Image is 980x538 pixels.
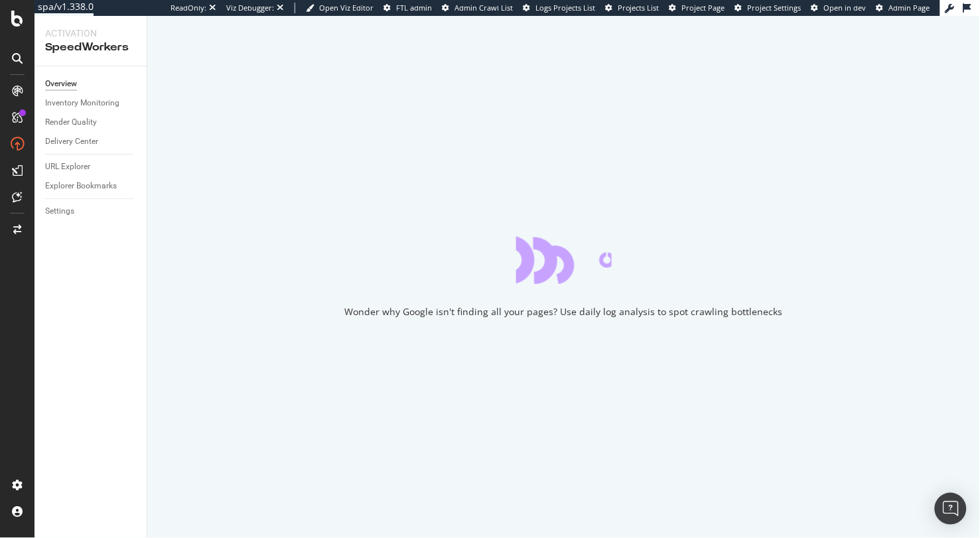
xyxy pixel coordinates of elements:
span: Project Settings [748,3,802,13]
span: Open Viz Editor [319,3,374,13]
a: Inventory Monitoring [45,96,137,110]
div: Inventory Monitoring [45,96,119,110]
div: Delivery Center [45,135,98,149]
div: Viz Debugger: [226,3,274,13]
div: URL Explorer [45,160,90,174]
div: Wonder why Google isn't finding all your pages? Use daily log analysis to spot crawling bottlenecks [345,305,783,318]
span: FTL admin [396,3,432,13]
a: URL Explorer [45,160,137,174]
div: SpeedWorkers [45,40,136,55]
div: Render Quality [45,115,97,129]
a: Projects List [605,3,660,13]
span: Admin Crawl List [455,3,513,13]
span: Logs Projects List [535,3,595,13]
a: Open in dev [811,3,867,13]
a: Project Page [669,3,725,13]
a: Settings [45,204,137,218]
a: Delivery Center [45,135,137,149]
a: FTL admin [384,3,432,13]
div: Settings [45,204,74,218]
div: ReadOnly: [171,3,206,13]
div: animation [516,236,612,284]
a: Logs Projects List [523,3,595,13]
a: Admin Page [876,3,930,13]
a: Open Viz Editor [306,3,374,13]
div: Overview [45,77,77,91]
a: Explorer Bookmarks [45,179,137,193]
span: Open in dev [824,3,867,13]
div: Explorer Bookmarks [45,179,117,193]
span: Admin Page [889,3,930,13]
a: Admin Crawl List [442,3,513,13]
a: Render Quality [45,115,137,129]
span: Project Page [682,3,725,13]
div: Activation [45,27,136,40]
span: Projects List [618,3,660,13]
div: Open Intercom Messenger [935,493,967,525]
a: Project Settings [735,3,802,13]
a: Overview [45,77,137,91]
